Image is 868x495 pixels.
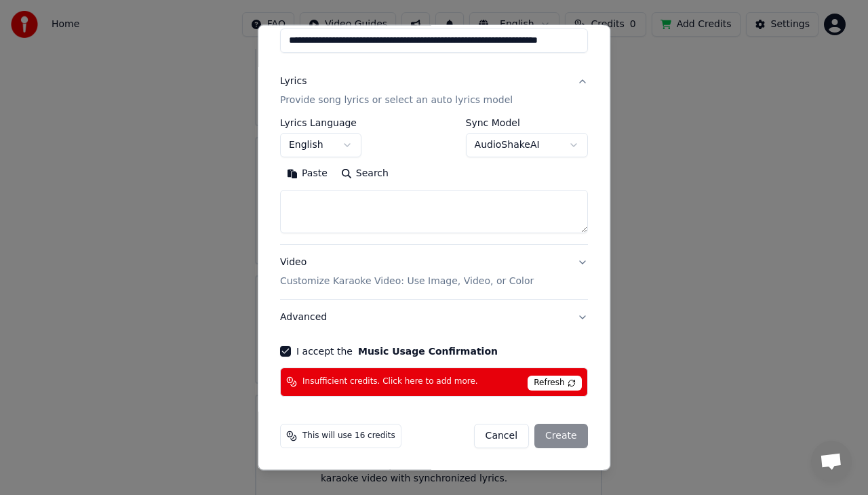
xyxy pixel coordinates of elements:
label: I accept the [296,346,498,356]
p: Provide song lyrics or select an auto lyrics model [280,94,513,107]
button: LyricsProvide song lyrics or select an auto lyrics model [280,64,588,118]
button: Cancel [474,424,529,448]
div: Lyrics [280,75,307,88]
button: Search [334,163,395,184]
button: Paste [280,163,334,184]
label: Lyrics Language [280,118,361,127]
button: VideoCustomize Karaoke Video: Use Image, Video, or Color [280,245,588,299]
span: This will use 16 credits [302,431,395,441]
div: Video [280,256,534,288]
span: Refresh [528,376,581,391]
div: LyricsProvide song lyrics or select an auto lyrics model [280,118,588,244]
button: Advanced [280,300,588,335]
p: Customize Karaoke Video: Use Image, Video, or Color [280,275,534,288]
button: I accept the [358,346,498,356]
span: Insufficient credits. Click here to add more. [302,377,478,388]
label: Sync Model [466,118,588,127]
